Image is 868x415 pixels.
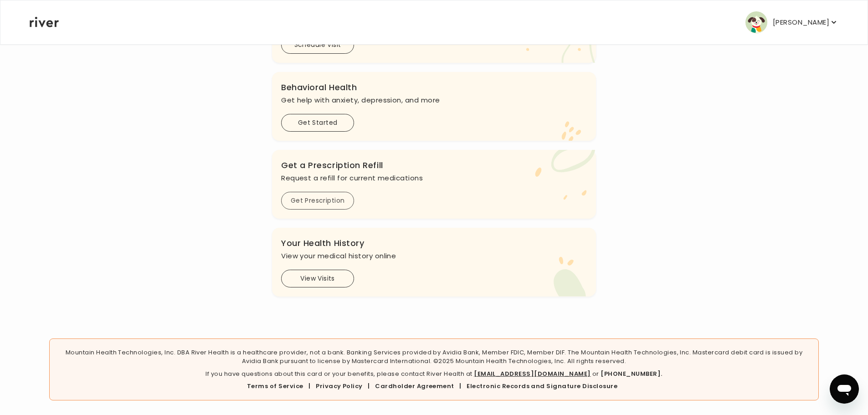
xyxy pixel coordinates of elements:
[467,382,617,390] a: Electronic Records and Signature Disclosure
[745,11,767,33] img: user avatar
[281,192,354,210] button: Get Prescription
[474,369,591,378] a: [EMAIL_ADDRESS][DOMAIN_NAME]
[281,270,354,287] button: View Visits
[281,81,587,94] h3: Behavioral Health
[281,36,354,54] button: Schedule Visit
[281,172,587,184] p: Request a refill for current medications
[281,250,587,262] p: View your medical history online
[773,16,829,29] p: [PERSON_NAME]
[57,348,811,366] p: Mountain Health Technologies, Inc. DBA River Health is a healthcare provider, not a bank. Banking...
[57,369,811,379] p: If you have questions about this card or your benefits, please contact River Health at or
[57,382,811,391] div: | | |
[316,382,363,390] a: Privacy Policy
[601,369,662,378] a: [PHONE_NUMBER].
[830,374,859,404] iframe: Button to launch messaging window
[281,114,354,132] button: Get Started
[375,382,454,390] a: Cardholder Agreement
[247,382,303,390] a: Terms of Service
[281,159,587,172] h3: Get a Prescription Refill
[281,94,587,107] p: Get help with anxiety, depression, and more
[281,237,587,250] h3: Your Health History
[745,11,838,33] button: user avatar[PERSON_NAME]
